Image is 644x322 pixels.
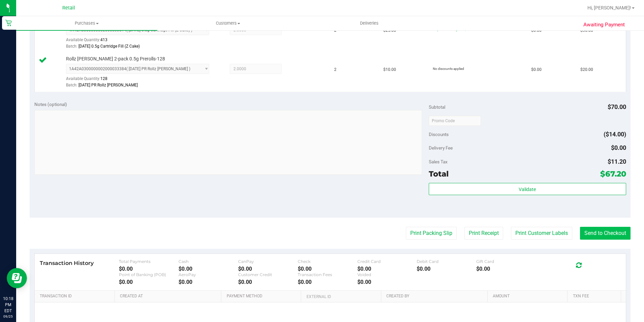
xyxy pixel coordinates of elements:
[16,20,157,26] span: Purchases
[119,279,179,285] div: $0.00
[429,145,453,151] span: Delivery Fee
[580,66,593,73] span: $20.00
[179,272,238,277] div: AeroPay
[62,5,75,11] span: Retail
[600,169,626,179] span: $67.20
[179,279,238,285] div: $0.00
[583,21,625,29] span: Awaiting Payment
[298,266,357,272] div: $0.00
[429,128,449,140] span: Discounts
[519,187,536,192] span: Validate
[157,16,298,30] a: Customers
[66,44,77,49] span: Batch:
[383,66,396,73] span: $10.00
[119,272,179,277] div: Point of Banking (POB)
[429,104,445,110] span: Subtotal
[511,227,572,240] button: Print Customer Labels
[78,83,138,87] span: [DATE] PR Rollz [PERSON_NAME]
[604,131,626,138] span: ($14.00)
[357,259,417,264] div: Credit Card
[3,296,13,314] p: 10:18 PM EDT
[299,16,440,30] a: Deliveries
[608,158,626,165] span: $11.20
[357,266,417,272] div: $0.00
[3,314,13,319] p: 09/25
[464,227,503,240] button: Print Receipt
[334,66,336,73] span: 2
[298,259,357,264] div: Check
[611,144,626,151] span: $0.00
[119,259,179,264] div: Total Payments
[476,259,536,264] div: Gift Card
[429,183,626,195] button: Validate
[608,103,626,110] span: $70.00
[238,259,298,264] div: CanPay
[298,272,357,277] div: Transaction Fees
[429,116,481,126] input: Promo Code
[580,227,631,240] button: Send to Checkout
[238,266,298,272] div: $0.00
[158,20,298,26] span: Customers
[66,56,165,62] span: Rollz [PERSON_NAME] 2-pack 0.5g Prerolls-128
[16,16,157,30] a: Purchases
[406,227,457,240] button: Print Packing Slip
[429,159,448,164] span: Sales Tax
[100,37,107,42] span: 413
[66,74,217,87] div: Available Quantity:
[179,259,238,264] div: Cash
[66,35,217,48] div: Available Quantity:
[351,20,388,26] span: Deliveries
[5,20,12,26] inline-svg: Retail
[7,268,27,288] iframe: Resource center
[433,67,464,71] span: No discounts applied
[587,5,631,10] span: Hi, [PERSON_NAME]!
[78,44,140,49] span: [DATE] 0.5g Cartridge Fill (Z Cake)
[227,294,299,299] a: Payment Method
[66,83,77,87] span: Batch:
[100,76,107,81] span: 128
[573,294,618,299] a: Txn Fee
[34,102,67,107] span: Notes (optional)
[301,291,381,303] th: External ID
[120,294,219,299] a: Created At
[531,66,542,73] span: $0.00
[40,294,112,299] a: Transaction ID
[357,272,417,277] div: Voided
[417,266,476,272] div: $0.00
[238,272,298,277] div: Customer Credit
[493,294,565,299] a: Amount
[476,266,536,272] div: $0.00
[429,169,449,179] span: Total
[119,266,179,272] div: $0.00
[298,279,357,285] div: $0.00
[179,266,238,272] div: $0.00
[417,259,476,264] div: Debit Card
[238,279,298,285] div: $0.00
[386,294,485,299] a: Created By
[357,279,417,285] div: $0.00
